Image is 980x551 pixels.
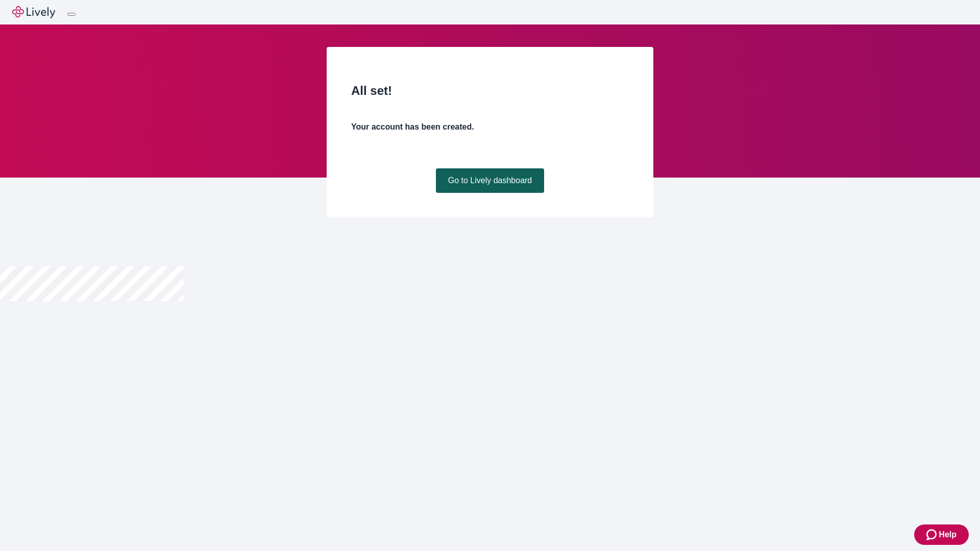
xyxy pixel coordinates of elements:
svg: Zendesk support icon [926,529,939,541]
h4: Your account has been created. [351,121,629,133]
h2: All set! [351,82,629,100]
img: Lively [12,6,55,18]
span: Help [939,529,957,541]
button: Log out [67,13,76,16]
button: Zendesk support iconHelp [914,524,969,545]
a: Go to Lively dashboard [436,168,545,193]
